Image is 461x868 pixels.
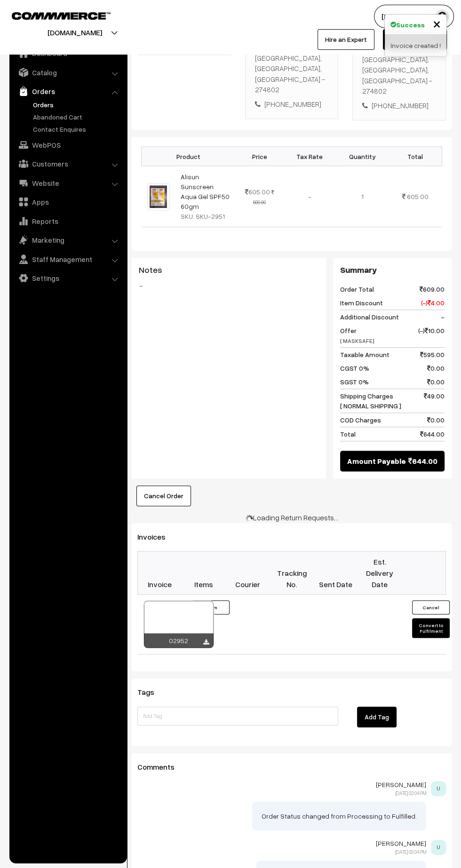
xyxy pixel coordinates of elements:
strong: Success [396,20,425,30]
h3: Summary [340,265,445,275]
th: Tracking No. [270,551,314,595]
a: Settings [12,270,124,287]
th: Est. Delivery Date [358,551,402,595]
span: 1 [361,192,364,200]
span: 595.00 [420,350,445,359]
td: - [283,166,336,227]
span: Offer [340,326,374,345]
a: Apps [12,193,124,210]
a: Contact Enquires [31,124,124,134]
div: [PHONE_NUMBER] [255,99,329,110]
span: Tags [137,687,166,697]
span: 49.00 [424,391,445,411]
button: Close [433,16,441,31]
p: [PERSON_NAME] [137,781,426,788]
button: [PERSON_NAME] [374,5,454,28]
span: [DATE] 02:04 PM [396,849,426,855]
div: Loading Return Requests… [132,512,452,523]
span: 609.00 [420,284,445,294]
th: Quantity [336,147,389,166]
span: Taxable Amount [340,350,389,359]
span: [DATE] 02:04 PM [396,790,426,796]
span: CGST 0% [340,363,369,373]
button: Convert to Fulfilment [412,618,450,638]
span: - [441,312,445,322]
div: SKU: SKU-2951 [181,211,230,221]
span: SGST 0% [340,377,369,387]
a: Alisun Sunscreen Aqua Gel SPF50 60gm [181,173,230,210]
p: Order Status changed from Processing to Fulfilled. [262,811,417,821]
span: (-) 4.00 [421,298,445,308]
a: My Subscription [383,29,447,50]
div: [PHONE_NUMBER] [362,100,436,111]
div: Invoice created ! [385,35,446,56]
span: 644.00 [420,429,445,439]
th: Price [236,147,283,166]
span: 0.00 [427,377,445,387]
button: Add Tag [357,707,397,727]
span: U [431,840,446,855]
img: user [435,9,449,24]
th: Courier [226,551,270,595]
a: Marketing [12,231,124,248]
button: Cancel Order [136,486,191,506]
button: [DOMAIN_NAME] [15,21,135,44]
img: COMMMERCE [12,12,111,19]
strike: 609.00 [253,189,274,205]
img: IMG_20240406_204040_kMbJQEMs2R.jpeg [147,183,169,210]
span: Shipping Charges [ NORMAL SHIPPING ] [340,391,401,411]
input: Add Tag [137,707,338,725]
span: Order Total [340,284,374,294]
span: Invoices [137,532,177,542]
div: 02952 [144,633,214,648]
img: ajax-load-sm.gif [246,515,253,522]
p: [PERSON_NAME] [137,840,426,847]
a: Staff Management [12,251,124,268]
span: Item Discount [340,298,383,308]
span: Additional Discount [340,312,399,322]
th: Total [389,147,442,166]
span: × [433,15,441,32]
th: Invoice [138,551,182,595]
a: WebPOS [12,136,124,153]
span: (-) 10.00 [418,326,445,345]
span: Total [340,429,356,439]
h3: Notes [139,265,319,275]
span: 0.00 [427,363,445,373]
th: Items [182,551,226,595]
span: U [431,781,446,796]
span: 0.00 [427,415,445,425]
a: Hire an Expert [318,29,374,50]
span: Comments [137,762,186,772]
a: Customers [12,155,124,172]
a: COMMMERCE [12,9,94,21]
blockquote: - [139,280,319,291]
a: Website [12,175,124,191]
span: COD Charges [340,415,381,425]
th: Product [142,147,236,166]
span: 605.00 [407,192,429,200]
a: Abandoned Cart [31,112,124,122]
a: Orders [31,100,124,110]
a: Reports [12,213,124,230]
a: Orders [12,83,124,100]
span: [ MASKSAFE] [340,337,374,344]
th: Tax Rate [283,147,336,166]
span: 605.00 [245,188,270,196]
a: Catalog [12,64,124,81]
button: Cancel [412,600,450,614]
span: Amount Payable [347,455,406,467]
th: Sent Date [314,551,358,595]
span: 644.00 [408,455,437,467]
